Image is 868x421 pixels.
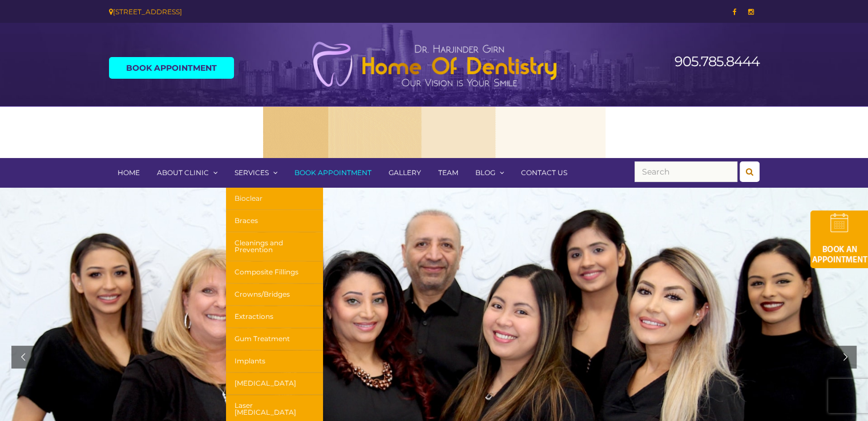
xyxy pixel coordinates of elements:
a: Contact Us [512,158,576,188]
a: Book Appointment [109,57,234,79]
a: Crowns/Bridges [226,284,323,306]
a: Braces [226,210,323,232]
a: Gum Treatment [226,328,323,350]
input: Search [635,161,737,182]
a: [MEDICAL_DATA] [226,373,323,395]
a: 905.785.8444 [675,53,760,70]
a: Book Appointment [286,158,380,188]
a: Gallery [380,158,430,188]
a: Team [430,158,467,188]
a: Implants [226,350,323,373]
a: Extractions [226,306,323,328]
a: Services [226,158,286,188]
a: Composite Fillings [226,261,323,284]
a: Blog [467,158,512,188]
div: [STREET_ADDRESS] [109,6,426,18]
a: Home [109,158,148,188]
a: Bioclear [226,188,323,210]
a: Cleanings and Prevention [226,232,323,261]
img: Medspa-Banner-Virtual-Consultation-2-1.gif [263,107,605,158]
img: Home of Dentistry [306,41,563,88]
img: book-an-appointment-hod-gld.png [810,211,868,268]
a: About Clinic [148,158,226,188]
